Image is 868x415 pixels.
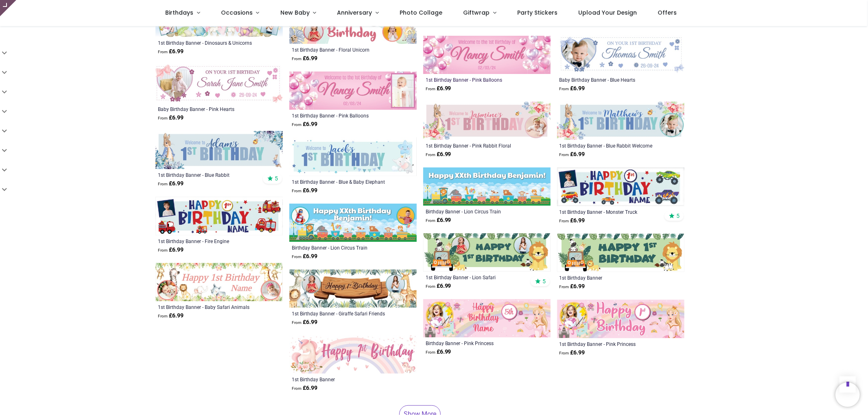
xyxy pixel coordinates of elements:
[158,116,168,120] span: From
[292,384,317,392] strong: £ 6.99
[158,172,256,178] a: 1st Birthday Banner - Blue Rabbit
[560,85,585,93] strong: £ 6.99
[158,304,256,310] a: 1st Birthday Banner - Baby Safari Animals
[426,87,435,91] span: From
[292,310,390,317] a: 1st Birthday Banner - Giraffe Safari Friends
[560,219,569,223] span: From
[426,152,435,157] span: From
[557,167,684,206] img: Personalised Happy 1st Birthday Banner - Monster Truck - Custom Name & 1 Photo Upload
[578,9,637,17] span: Upload Your Design
[292,122,302,127] span: From
[292,187,317,195] strong: £ 6.99
[423,102,551,140] img: Personalised Happy 1st Birthday Banner - Pink Rabbit Floral Welcome - Custom Name & 1 Photo
[560,285,569,289] span: From
[292,320,302,325] span: From
[676,212,680,219] span: 5
[280,9,310,17] span: New Baby
[289,269,417,308] img: Personalised Happy 1st Birthday Banner - Giraffe Safari Friends - 2 Photo Upload
[158,248,168,252] span: From
[158,180,184,188] strong: £ 6.99
[426,85,451,93] strong: £ 6.99
[557,102,684,140] img: Personalised Happy 1st Birthday Banner - Blue Rabbit Welcome - Custom Name & 1 Photo Upload
[292,318,317,326] strong: £ 6.99
[542,278,546,285] span: 5
[155,65,283,103] img: Personalised Baby Birthday Banner - Pink Hearts - Add Text & 1 Photo Upload
[292,254,302,259] span: From
[426,150,451,159] strong: £ 6.99
[337,9,372,17] span: Anniversary
[426,76,524,83] a: 1st Birthday Banner - Pink Balloons
[158,114,184,122] strong: £ 6.99
[400,9,442,17] span: Photo Collage
[423,167,551,206] img: Personalised Happy Birthday Banner - Lion Circus Train - Custom Text
[292,376,390,382] a: 1st Birthday Banner
[426,350,435,354] span: From
[158,238,256,244] a: 1st Birthday Banner - Fire Engine
[560,150,585,159] strong: £ 6.99
[426,282,451,290] strong: £ 6.99
[557,300,684,338] img: Happy 1st Birthday Banner - Pink Princess - 1 Photo Upload
[289,72,417,110] img: Personalised 1st Birthday Banner - Pink Balloons - Custom Name Date & 1 Photo Upload
[560,209,658,215] a: 1st Birthday Banner - Monster Truck
[426,274,524,280] a: 1st Birthday Banner - Lion Safari
[835,382,860,407] iframe: Brevo live chat
[426,208,524,215] a: Birthday Banner - Lion Circus Train
[426,348,451,356] strong: £ 6.99
[560,87,569,91] span: From
[426,284,435,289] span: From
[423,233,551,272] img: Personalised Happy 1st Birthday Banner - Lion Safari - 2 Photo Upload
[426,218,435,223] span: From
[292,386,302,391] span: From
[155,131,283,169] img: Personalised Happy 1st Birthday Banner - Blue Rabbit - Custom Name
[292,244,390,251] a: Birthday Banner - Lion Circus Train
[158,39,256,46] a: 1st Birthday Banner - Dinosaurs & Unicorns
[517,9,558,17] span: Party Stickers
[426,142,524,149] a: 1st Birthday Banner - Pink Rabbit Floral Welcome
[158,312,184,320] strong: £ 6.99
[292,56,302,61] span: From
[463,9,490,17] span: Giftwrap
[292,112,390,119] a: 1st Birthday Banner - Pink Balloons
[292,189,302,193] span: From
[155,263,283,301] img: Personalised Happy 1st Birthday Banner - Baby Safari Animals - Custom Name & 2 Photo Upload
[289,204,417,242] img: Personalised Happy Birthday Banner - Lion Circus Train - Custom Text & 2 Photo Upload
[560,152,569,157] span: From
[292,46,390,53] a: 1st Birthday Banner - Floral Unicorn
[158,246,184,254] strong: £ 6.99
[292,54,317,63] strong: £ 6.99
[158,314,168,318] span: From
[560,341,658,347] a: 1st Birthday Banner - Pink Princess
[165,9,193,17] span: Birthdays
[275,175,278,182] span: 5
[560,76,658,83] a: Baby Birthday Banner - Blue Hearts
[289,335,417,374] img: Happy 1st Birthday Banner - Unicorn & Hearts
[560,142,658,149] a: 1st Birthday Banner - Blue Rabbit Welcome
[292,178,390,185] a: 1st Birthday Banner - Blue & Baby Elephant
[560,274,658,281] a: 1st Birthday Banner
[158,182,168,186] span: From
[292,252,317,261] strong: £ 6.99
[158,106,256,112] a: Baby Birthday Banner - Pink Hearts
[560,351,569,355] span: From
[426,340,524,346] a: Birthday Banner - Pink Princess
[221,9,253,17] span: Occasions
[557,234,684,272] img: Happy 1st Birthday Banner - Lion Safari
